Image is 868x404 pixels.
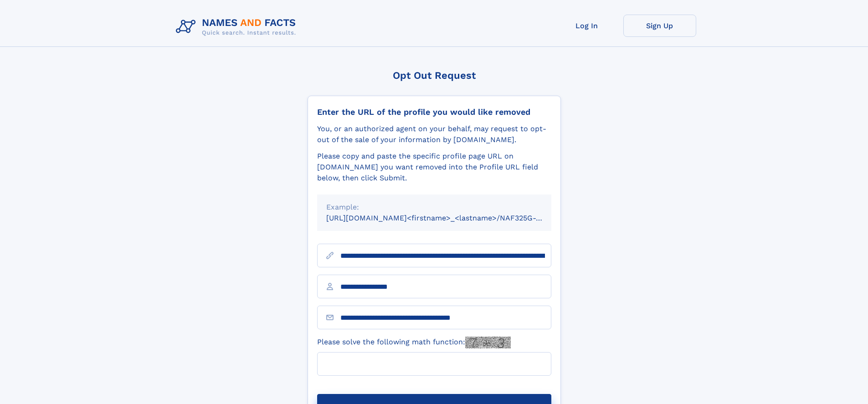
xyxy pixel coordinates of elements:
[308,70,561,81] div: Opt Out Request
[317,151,551,184] div: Please copy and paste the specific profile page URL on [DOMAIN_NAME] you want removed into the Pr...
[317,123,551,145] div: You, or an authorized agent on your behalf, may request to opt-out of the sale of your informatio...
[326,202,542,213] div: Example:
[317,337,511,348] label: Please solve the following math function:
[550,15,623,37] a: Log In
[326,214,569,222] small: [URL][DOMAIN_NAME]<firstname>_<lastname>/NAF325G-xxxxxxxx
[317,107,551,117] div: Enter the URL of the profile you would like removed
[623,15,696,37] a: Sign Up
[172,15,303,39] img: Logo Names and Facts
